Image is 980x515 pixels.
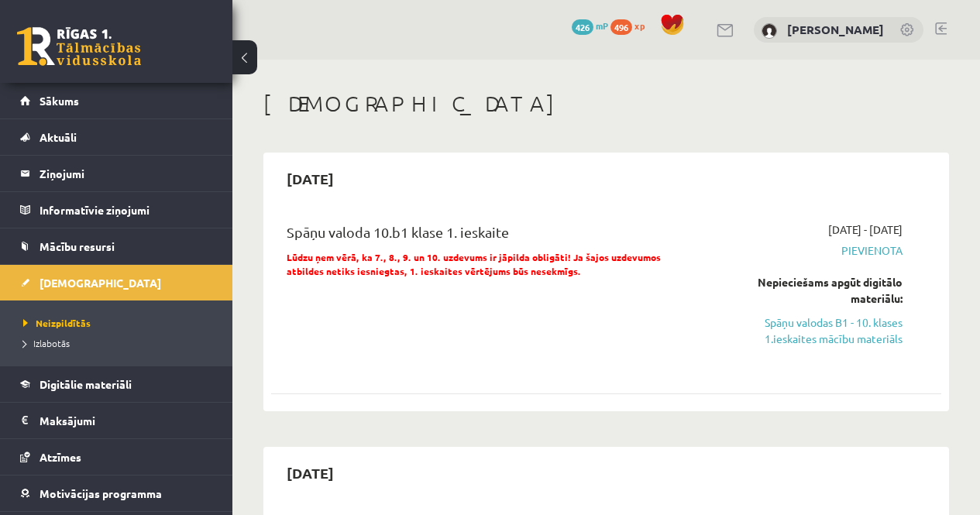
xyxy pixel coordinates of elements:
[572,19,608,32] a: 426 mP
[713,314,903,347] a: Spāņu valodas B1 - 10. klases 1.ieskaites mācību materiāls
[17,27,141,66] a: Rīgas 1. Tālmācības vidusskola
[20,403,213,438] a: Maksājumi
[40,403,213,438] legend: Maksājumi
[20,228,213,264] a: Mācību resursi
[40,239,115,253] span: Mācību resursi
[634,19,645,32] span: xp
[20,265,213,300] a: [DEMOGRAPHIC_DATA]
[40,276,161,290] span: [DEMOGRAPHIC_DATA]
[20,156,213,191] a: Ziņojumi
[40,377,132,391] span: Digitālie materiāli
[23,317,91,329] span: Neizpildītās
[23,337,70,349] span: Izlabotās
[287,251,661,277] span: Lūdzu ņem vērā, ka 7., 8., 9. un 10. uzdevums ir jāpilda obligāti! Ja šajos uzdevumos atbildes ne...
[713,242,903,259] span: Pievienota
[271,160,349,197] h2: [DATE]
[596,19,608,32] span: mP
[263,91,949,117] h1: [DEMOGRAPHIC_DATA]
[40,450,81,464] span: Atzīmes
[20,366,213,402] a: Digitālie materiāli
[23,336,217,350] a: Izlabotās
[20,83,213,118] a: Sākums
[271,455,349,491] h2: [DATE]
[40,130,77,144] span: Aktuāli
[610,19,652,32] a: 496 xp
[20,119,213,155] a: Aktuāli
[572,19,593,35] span: 426
[20,476,213,511] a: Motivācijas programma
[287,221,689,250] div: Spāņu valoda 10.b1 klase 1. ieskaite
[23,316,217,330] a: Neizpildītās
[40,94,79,108] span: Sākums
[20,439,213,475] a: Atzīmes
[40,192,213,228] legend: Informatīvie ziņojumi
[713,274,903,307] div: Nepieciešams apgūt digitālo materiālu:
[40,156,213,191] legend: Ziņojumi
[40,486,162,500] span: Motivācijas programma
[20,192,213,228] a: Informatīvie ziņojumi
[787,22,884,37] a: [PERSON_NAME]
[828,221,903,238] span: [DATE] - [DATE]
[610,19,632,35] span: 496
[762,23,777,39] img: Elīna Freimane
